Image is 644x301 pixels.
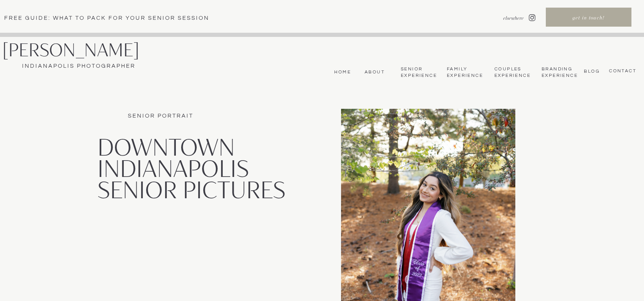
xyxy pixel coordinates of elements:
[484,15,524,22] nav: elsewhere
[542,66,576,79] a: BrandingExperience
[362,69,385,75] a: About
[607,68,636,74] a: CONTACT
[447,66,482,79] a: Family Experience
[2,40,162,60] a: [PERSON_NAME]
[547,14,630,23] a: get in touch!
[4,14,222,22] a: Free Guide: What To pack for your senior session
[494,66,530,79] a: Couples Experience
[542,66,576,79] nav: Branding Experience
[401,66,436,79] a: Senior Experience
[332,69,351,75] a: Home
[582,68,600,74] a: bLog
[2,62,155,70] a: Indianapolis Photographer
[128,113,193,119] a: Senior Portrait
[97,136,333,293] h1: Downtown Indianapolis Senior Pictures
